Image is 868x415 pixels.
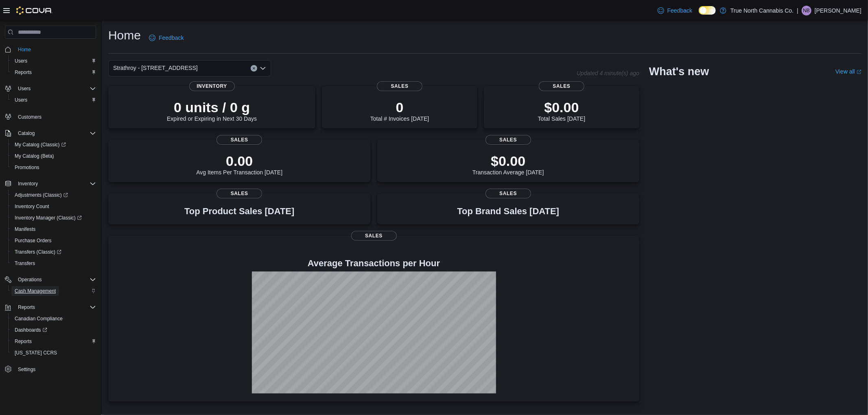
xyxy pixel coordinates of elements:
a: Transfers (Classic) [11,247,65,257]
button: Operations [2,274,99,285]
button: Inventory [2,178,99,189]
a: Customers [15,112,45,122]
span: Strathroy - [STREET_ADDRESS] [113,63,198,73]
span: Sales [485,189,531,198]
a: Settings [15,365,39,374]
a: My Catalog (Classic) [11,140,69,150]
span: Users [11,56,96,66]
span: Promotions [15,164,39,171]
span: Inventory Manager (Classic) [11,213,96,223]
a: [US_STATE] CCRS [11,348,60,358]
a: Home [15,45,34,54]
h3: Top Product Sales [DATE] [184,206,294,216]
span: Canadian Compliance [15,315,63,322]
span: Inventory Manager (Classic) [15,215,82,221]
a: Users [11,95,31,105]
button: Inventory Count [8,201,99,212]
button: My Catalog (Beta) [8,150,99,162]
div: Total Sales [DATE] [538,99,585,122]
span: [US_STATE] CCRS [15,350,57,356]
span: Purchase Orders [15,237,52,244]
a: Inventory Manager (Classic) [11,213,85,223]
span: Sales [216,189,262,198]
button: Operations [15,275,45,285]
nav: Complex example [5,40,96,396]
p: $0.00 [472,153,544,169]
span: Settings [18,366,35,373]
p: 0 [370,99,429,115]
button: Transfers [8,258,99,269]
a: Users [11,56,31,66]
p: | [797,6,798,15]
h4: Average Transactions per Hour [115,259,633,268]
span: Users [15,84,96,93]
button: Promotions [8,162,99,173]
p: Updated 4 minute(s) ago [577,70,639,76]
div: Transaction Average [DATE] [472,153,544,176]
button: Reports [8,336,99,347]
a: Adjustments (Classic) [11,190,71,200]
span: Reports [15,69,32,76]
a: Transfers [11,259,38,268]
span: Cash Management [11,286,96,296]
span: NB [803,6,810,15]
p: 0.00 [196,153,282,169]
button: Catalog [2,128,99,139]
button: Home [2,43,99,55]
span: Reports [11,67,96,77]
span: Inventory Count [11,202,96,211]
a: My Catalog (Classic) [8,139,99,150]
button: Open list of options [260,65,266,72]
span: Home [15,44,96,54]
span: Dashboards [15,327,47,333]
span: Catalog [18,130,35,137]
span: Reports [11,337,96,346]
span: Settings [15,364,96,374]
a: Transfers (Classic) [8,246,99,258]
span: Dark Mode [699,15,699,15]
span: Operations [18,276,42,283]
span: Customers [18,114,42,120]
span: My Catalog (Classic) [11,140,96,150]
span: Washington CCRS [11,348,96,358]
img: Cova [16,7,52,15]
div: Expired or Expiring in Next 30 Days [167,99,257,122]
div: Avg Items Per Transaction [DATE] [196,153,282,176]
a: Cash Management [11,286,59,296]
span: Reports [15,338,32,345]
button: Reports [8,67,99,78]
span: Users [15,97,27,103]
span: Feedback [159,34,184,42]
button: Cash Management [8,285,99,297]
h3: Top Brand Sales [DATE] [457,206,559,216]
span: My Catalog (Classic) [15,141,66,148]
p: $0.00 [538,99,585,115]
span: Promotions [11,163,96,172]
span: Inventory Count [15,203,49,210]
a: Reports [11,67,35,77]
span: Sales [485,135,531,145]
button: Catalog [15,128,38,138]
span: Transfers (Classic) [11,247,96,257]
span: Users [11,95,96,105]
span: Manifests [11,224,96,234]
a: View allExternal link [835,68,861,75]
button: Users [8,55,99,67]
span: Operations [15,275,96,285]
button: Users [15,84,34,93]
span: Sales [216,135,262,145]
span: Transfers (Classic) [15,249,61,255]
button: Settings [2,363,99,375]
span: Reports [15,302,96,312]
span: Sales [351,231,397,241]
button: Canadian Compliance [8,313,99,324]
button: Clear input [251,65,257,72]
button: Manifests [8,224,99,235]
span: Inventory [15,179,96,189]
a: My Catalog (Beta) [11,151,57,161]
a: Canadian Compliance [11,314,66,324]
input: Dark Mode [699,6,716,15]
a: Dashboards [8,324,99,336]
button: Users [8,94,99,106]
div: Total # Invoices [DATE] [370,99,429,122]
